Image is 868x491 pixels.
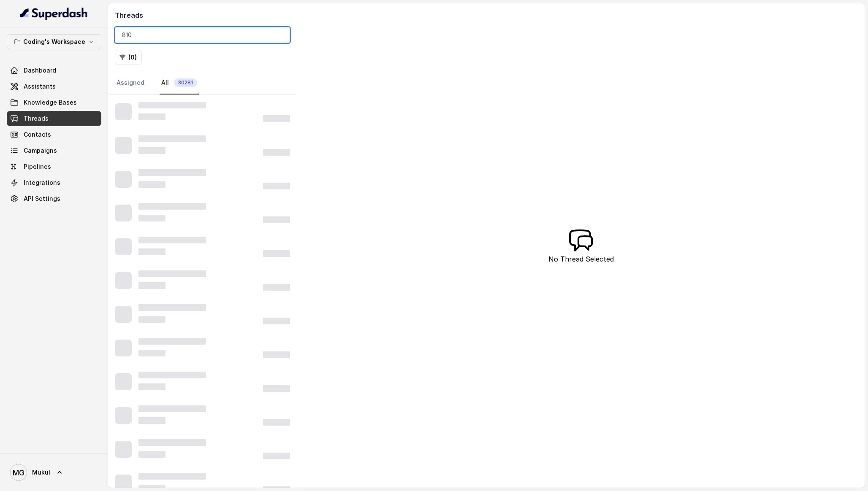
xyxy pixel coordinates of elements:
[7,143,101,158] a: Campaigns
[24,130,51,139] span: Contacts
[7,461,101,484] a: Mukul
[160,72,199,94] a: All30281
[24,194,60,203] span: API Settings
[24,82,56,91] span: Assistants
[7,95,101,110] a: Knowledge Bases
[7,79,101,94] a: Assistants
[174,78,197,87] span: 30281
[24,66,56,75] span: Dashboard
[23,37,85,47] p: Coding's Workspace
[24,146,57,155] span: Campaigns
[7,191,101,206] a: API Settings
[115,50,142,65] button: (0)
[7,127,101,142] a: Contacts
[7,175,101,190] a: Integrations
[115,72,290,94] nav: Tabs
[548,254,614,264] p: No Thread Selected
[24,114,49,123] span: Threads
[20,7,88,20] img: light.svg
[13,468,24,477] text: MG
[7,34,101,49] button: Coding's Workspace
[24,98,77,107] span: Knowledge Bases
[32,468,50,477] span: Mukul
[115,72,146,94] a: Assigned
[7,111,101,126] a: Threads
[24,178,60,187] span: Integrations
[7,63,101,78] a: Dashboard
[115,10,290,20] h2: Threads
[7,159,101,174] a: Pipelines
[115,27,290,43] input: Search by Call ID or Phone Number
[24,162,51,171] span: Pipelines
